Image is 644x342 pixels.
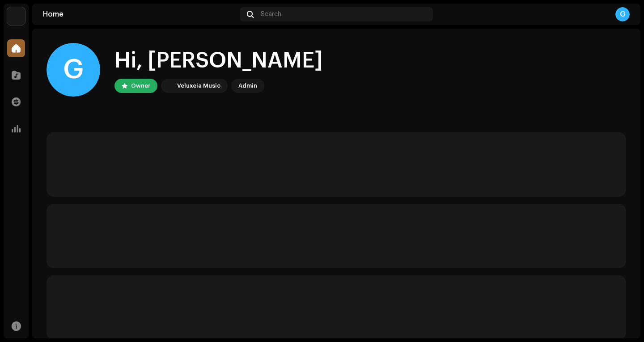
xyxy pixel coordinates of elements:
div: G [615,7,630,21]
span: Search [261,11,281,18]
div: Veluxeia Music [177,80,220,91]
div: G [47,43,100,97]
img: 5e0b14aa-8188-46af-a2b3-2644d628e69a [7,7,25,25]
div: Admin [238,80,257,91]
div: Owner [131,80,150,91]
img: 5e0b14aa-8188-46af-a2b3-2644d628e69a [163,80,174,91]
div: Home [43,11,236,18]
div: Hi, [PERSON_NAME] [114,46,323,75]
